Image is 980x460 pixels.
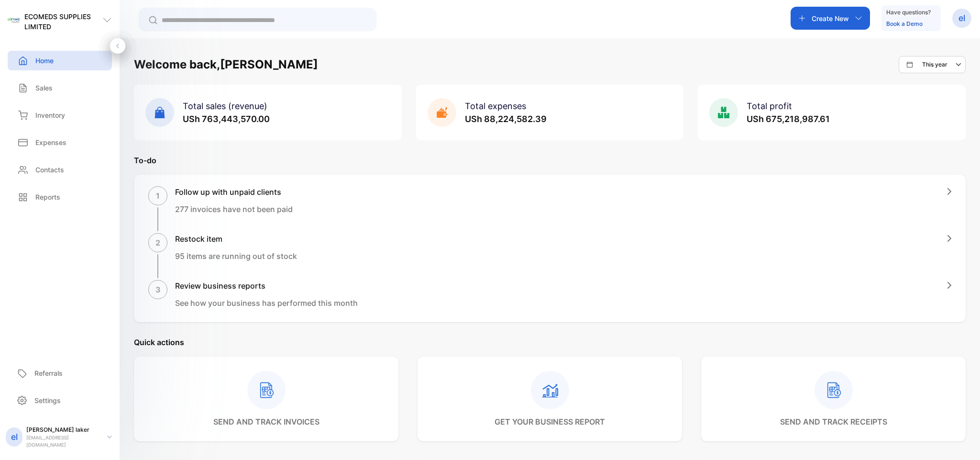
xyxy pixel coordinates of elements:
p: Inventory [35,110,65,120]
img: logo [8,14,20,26]
iframe: LiveChat chat widget [940,420,980,460]
button: el [952,7,971,30]
p: Reports [35,192,60,202]
a: Book a Demo [886,20,923,27]
p: To-do [134,155,966,166]
button: Create New [791,7,870,30]
p: 3 [155,284,161,295]
p: Have questions? [886,8,931,17]
p: ECOMEDS SUPPLIES LIMITED [24,11,102,32]
button: This year [899,56,966,73]
p: Settings [34,395,61,405]
p: 1 [156,190,160,202]
span: Total expenses [465,101,526,111]
p: 2 [155,237,160,248]
p: el [958,12,965,24]
p: el [11,431,18,443]
span: Total sales (revenue) [183,101,267,111]
span: USh 88,224,582.39 [465,114,547,124]
h1: Review business reports [175,280,358,292]
span: USh 763,443,570.00 [183,114,270,124]
p: Create New [812,13,849,23]
p: Sales [35,83,53,93]
p: send and track invoices [213,416,319,427]
p: send and track receipts [780,416,887,427]
p: This year [922,60,947,69]
h1: Restock item [175,233,297,245]
p: Quick actions [134,337,966,348]
p: get your business report [495,416,605,427]
p: Expenses [35,137,66,147]
p: 95 items are running out of stock [175,250,297,262]
h1: Follow up with unpaid clients [175,186,293,198]
span: USh 675,218,987.61 [747,114,830,124]
p: [EMAIL_ADDRESS][DOMAIN_NAME] [26,434,99,449]
span: Total profit [747,101,792,111]
p: [PERSON_NAME] laker [26,426,99,434]
p: See how your business has performed this month [175,297,358,309]
p: 277 invoices have not been paid [175,203,293,215]
h1: Welcome back, [PERSON_NAME] [134,56,318,73]
p: Referrals [34,368,63,378]
p: Contacts [35,165,64,175]
p: Home [35,56,54,66]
